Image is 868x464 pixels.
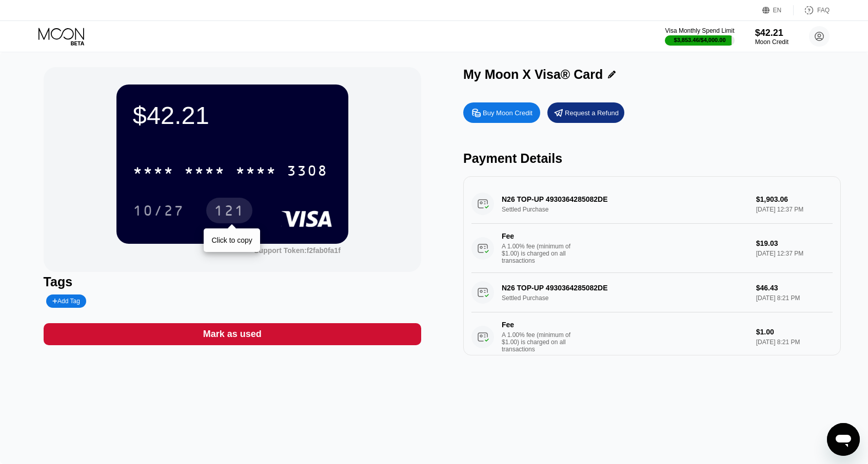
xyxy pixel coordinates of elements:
div: [DATE] 12:37 PM [756,250,833,257]
div: My Moon X Visa® Card [463,67,603,82]
div: 121 [214,204,245,220]
div: 3308 [287,164,328,180]
div: $1.00 [756,328,833,336]
div: Add Tag [52,298,80,305]
div: A 1.00% fee (minimum of $1.00) is charged on all transactions [502,331,579,353]
div: Visa Monthly Spend Limit$3,853.46/$4,000.00 [665,27,734,46]
div: $42.21 [755,28,788,38]
div: EN [762,5,794,15]
div: 121 [206,198,252,223]
div: $3,853.46 / $4,000.00 [674,37,726,43]
div: $42.21Moon Credit [755,28,788,46]
div: Fee [502,321,574,329]
div: Buy Moon Credit [463,102,540,123]
div: [DATE] 8:21 PM [756,339,833,346]
div: Support Token:f2fab0fa1f [254,246,341,255]
div: Request a Refund [547,102,624,123]
div: $19.03 [756,239,833,247]
div: 10/27 [125,198,192,223]
div: Visa Monthly Spend Limit [665,27,734,34]
div: Click to copy [211,236,252,244]
div: Support Token: f2fab0fa1f [254,246,341,255]
div: Request a Refund [565,109,619,117]
iframe: Button to launch messaging window [827,423,860,456]
div: Mark as used [44,323,421,345]
div: FeeA 1.00% fee (minimum of $1.00) is charged on all transactions$19.03[DATE] 12:37 PM [471,224,833,273]
div: EN [773,7,782,14]
div: $42.21 [133,101,332,130]
div: Tags [44,275,421,289]
div: Moon Credit [755,38,788,46]
div: Payment Details [463,151,841,166]
div: FAQ [817,7,830,14]
div: Fee [502,232,574,240]
div: Buy Moon Credit [483,109,532,117]
div: FAQ [794,5,830,15]
div: 10/27 [133,204,184,220]
div: A 1.00% fee (minimum of $1.00) is charged on all transactions [502,243,579,264]
div: Mark as used [203,328,262,340]
div: Add Tag [46,294,86,308]
div: FeeA 1.00% fee (minimum of $1.00) is charged on all transactions$1.00[DATE] 8:21 PM [471,312,833,362]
